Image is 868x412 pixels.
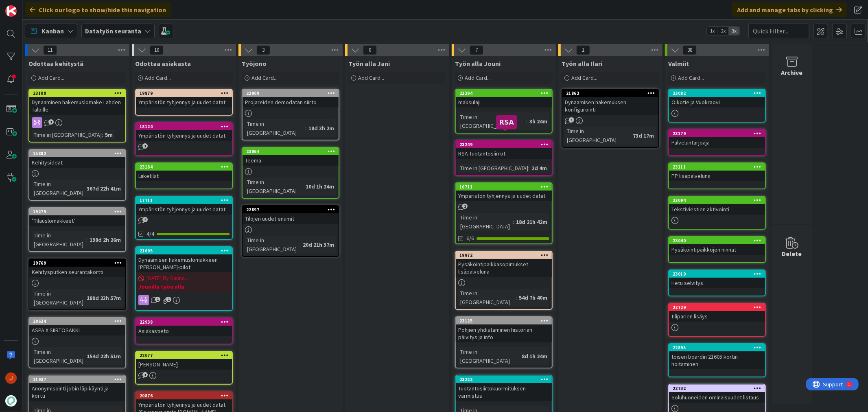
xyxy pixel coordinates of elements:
[673,238,765,243] div: 23040
[707,27,718,35] span: 1x
[135,318,233,344] a: 22938Asiakastieto
[571,74,597,81] span: Add Card...
[32,180,83,197] div: Time in [GEOGRAPHIC_DATA]
[456,183,552,191] div: 16711
[669,237,765,255] div: 23040Pysäköintipaikkojen hinnat
[28,149,126,201] a: 15882KehitysideatTime in [GEOGRAPHIC_DATA]:367d 22h 41m
[562,90,658,97] div: 21862
[29,383,125,401] div: Anonymisointi jobin läpikäynti ja kortti
[732,2,847,17] div: Add and manage tabs by clicking
[527,117,549,126] div: 3h 24m
[135,89,233,116] a: 19879Ympäristön tyhjennys ja uudet datat
[459,184,552,190] div: 16711
[29,97,125,115] div: Dynaaminen hakemuslomake Lahden Taloille
[456,252,552,259] div: 19972
[136,171,232,181] div: Liiketilat
[669,351,765,369] div: toisen boardin 21605 kortin hoitaminen
[673,197,765,203] div: 23094
[562,89,659,148] a: 21862Dynaamisen hakemuksen konfigurointiTime in [GEOGRAPHIC_DATA]:73d 17m
[28,59,83,68] span: Odottaa kehitystä
[33,377,125,382] div: 21937
[456,148,552,159] div: RSA Tuotantosiirrot
[136,90,232,107] div: 19879Ympäristön tyhjennys ja uudet datat
[456,141,552,148] div: 23249
[146,274,188,283] span: [DATE] By Sanna...
[136,130,232,141] div: Ympäristön tyhjennys ja uudet datat
[85,184,123,193] div: 367d 22h 41m
[562,90,658,115] div: 21862Dynaamisen hakemuksen konfigurointi
[565,127,630,145] div: Time in [GEOGRAPHIC_DATA]
[459,90,552,96] div: 23294
[358,74,384,81] span: Add Card...
[246,149,339,154] div: 23064
[455,59,501,68] span: Työn alla Jouni
[245,119,305,137] div: Time in [GEOGRAPHIC_DATA]
[155,297,160,302] span: 1
[669,130,765,137] div: 23179
[135,351,233,385] a: 22077[PERSON_NAME]
[669,90,765,107] div: 23082Oikotie ja Vuokraovi
[29,259,125,277] div: 19769Kehitysputken seurantakortti
[456,97,552,107] div: maksulaji
[135,162,233,189] a: 23184Liiketilat
[135,196,233,240] a: 17711Ympäristön tyhjennys ja uudet datat4/4
[243,206,339,213] div: 22897
[242,59,267,68] span: Työjono
[29,208,125,226] div: 19279"Tilauslomakkeet"
[29,208,125,215] div: 19279
[673,386,765,391] div: 22732
[301,240,336,249] div: 20d 21h 37m
[242,89,339,140] a: 22909Projareiden demodatan siirtoTime in [GEOGRAPHIC_DATA]:18d 3h 2m
[668,343,766,377] a: 22895toisen boardin 21605 kortin hoitaminen
[668,196,766,230] a: 23094Tekstiviestien aktivointi
[83,184,85,193] span: :
[678,74,704,81] span: Add Card...
[458,289,516,307] div: Time in [GEOGRAPHIC_DATA]
[33,209,125,215] div: 19279
[243,97,339,107] div: Projareiden demodatan siirto
[300,240,301,249] span: :
[668,236,766,263] a: 23040Pysäköintipaikkojen hinnat
[83,294,85,302] span: :
[135,122,233,156] a: 18124Ympäristön tyhjennys ja uudet datat
[669,197,765,204] div: 23094
[456,324,552,342] div: Pohjien yhdistäminen historian päivitys ja info
[140,124,232,129] div: 18124
[729,27,740,35] span: 3x
[48,119,54,125] span: 1
[517,293,549,302] div: 54d 7h 40m
[456,191,552,201] div: Ympäristön tyhjennys ja uudet datat
[5,5,17,17] img: Visit kanbanzone.com
[466,234,474,243] span: 6/6
[669,270,765,288] div: 23019Hetu selvitys
[29,150,125,168] div: 15882Kehitysideat
[136,90,232,97] div: 19879
[669,137,765,148] div: Palveluntarjoaja
[136,318,232,326] div: 22938
[102,130,103,139] span: :
[668,89,766,123] a: 23082Oikotie ja Vuokraovi
[29,376,125,383] div: 21937
[631,131,656,140] div: 73d 17m
[150,45,164,55] span: 10
[256,45,270,55] span: 3
[456,317,552,342] div: 23125Pohjien yhdistäminen historian päivitys ja info
[33,260,125,266] div: 19769
[136,247,232,272] div: 21605Dynaamisen hakemuslomakkeen [PERSON_NAME]-pilot
[136,352,232,359] div: 22077
[243,148,339,155] div: 23064
[29,376,125,401] div: 21937Anonymisointi jobin läpikäynti ja kortti
[136,197,232,204] div: 17711
[304,182,336,191] div: 10d 1h 24m
[145,74,171,81] span: Add Card...
[243,148,339,166] div: 23064Teema
[140,164,232,170] div: 23184
[33,151,125,156] div: 15882
[32,130,102,139] div: Time in [GEOGRAPHIC_DATA]
[456,376,552,383] div: 23222
[136,97,232,107] div: Ympäristön tyhjennys ja uudet datat
[136,163,232,171] div: 23184
[29,157,125,168] div: Kehitysideat
[306,124,336,133] div: 18d 3h 2m
[669,311,765,322] div: tiliparien lisäys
